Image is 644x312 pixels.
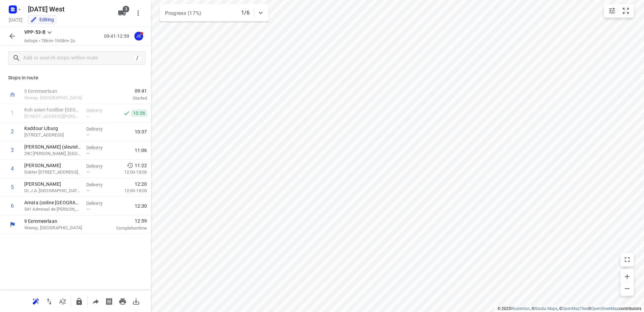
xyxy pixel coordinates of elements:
li: © 2025 , © , © © contributors [497,306,641,311]
a: Stadia Maps [535,306,557,311]
p: 12:00-18:00 [114,169,147,176]
p: 09:41-12:59 [104,33,132,40]
span: Reverse route [42,298,56,304]
p: 12:00-18:00 [114,187,147,194]
p: Delivery [86,181,111,188]
span: 12:30 [135,203,147,209]
svg: Early [127,162,133,169]
span: 12:20 [135,181,147,187]
span: Print shipping labels [102,298,116,304]
p: Started [102,95,147,102]
span: 10:36 [131,110,147,116]
div: 2 [11,128,14,135]
button: 3 [115,6,129,20]
span: Assigned to Jermaine C [132,33,146,39]
p: 6 stops • 78km • 1h58m • 2u [24,38,75,44]
p: Weesp, [GEOGRAPHIC_DATA] [24,95,94,101]
span: — [86,132,90,137]
p: Kaddour IJburg [24,125,81,132]
p: 9 Eemmeerlaan [24,218,94,225]
p: Delivery [86,107,111,114]
span: Reoptimize route [29,298,42,304]
span: Download route [129,298,143,304]
p: Dokter [STREET_ADDRESS], [24,169,81,176]
span: 11:06 [135,147,147,154]
p: 9 Eemmeerlaan [24,88,94,95]
p: [STREET_ADDRESS] [24,132,81,138]
div: 6 [11,203,14,209]
div: 5 [11,184,14,190]
button: Map settings [605,4,619,18]
p: 29C Martini van Geffenstraat, Amsterdam [24,150,81,157]
button: Lock route [72,295,86,308]
span: — [86,207,90,212]
a: Routetitan [511,306,530,311]
div: small contained button group [604,4,634,18]
input: Add or search stops within route [23,53,134,63]
span: Print route [116,298,129,304]
p: Completion time [102,225,147,232]
div: 4 [11,165,14,172]
p: 1/6 [241,9,250,17]
span: — [86,170,90,175]
p: Delivery [86,144,111,151]
p: Delivery [86,200,111,207]
span: 10:37 [135,128,147,135]
button: JC [132,29,146,43]
p: 541 Admiraal de [PERSON_NAME], [GEOGRAPHIC_DATA] [24,206,81,213]
span: — [86,151,90,156]
p: Amsta (online [GEOGRAPHIC_DATA]) [24,199,81,206]
svg: Done [123,110,130,116]
div: / [134,54,141,62]
a: OpenMapTiles [562,306,588,311]
p: Kaddour Osdorp (sleutel van ness afgeven) + onlines ophalen [24,144,81,150]
p: [PERSON_NAME] [24,181,81,187]
span: Progress (17%) [165,10,201,16]
p: Koh asian foodbar [GEOGRAPHIC_DATA] [24,106,81,113]
p: Dr. J.A. [GEOGRAPHIC_DATA], [24,187,81,194]
span: 11:22 [135,162,147,169]
span: Sort by time window [56,298,69,304]
span: 12:59 [102,217,147,224]
span: — [86,114,90,119]
p: 372 Krijn Taconiskade, Amsterdam [24,113,81,120]
p: VPP-53-B [24,29,45,36]
p: Delivery [86,126,111,132]
div: JC [134,32,143,41]
h5: [DATE] West [25,4,112,15]
span: 09:41 [102,87,147,94]
p: Delivery [86,163,111,170]
span: — [86,188,90,193]
span: 3 [123,6,129,12]
p: [PERSON_NAME] [24,162,81,169]
p: Stops in route [8,74,143,81]
p: Weesp, [GEOGRAPHIC_DATA] [24,225,94,231]
a: OpenStreetMap [591,306,619,311]
div: 1 [11,110,14,116]
div: Progress (17%)1/6 [160,4,269,22]
div: 3 [11,147,14,153]
div: You are currently in edit mode. [30,16,54,23]
h5: Project date [6,16,25,24]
